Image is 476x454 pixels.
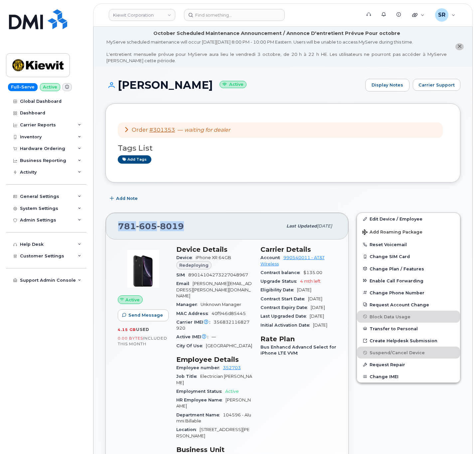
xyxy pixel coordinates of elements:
h3: Device Details [176,245,252,253]
a: Display Notes [365,79,409,91]
a: 990540011 - AT&T Wireless [260,255,325,266]
span: Contract Expiry Date [260,305,311,310]
button: Change Plan / Features [357,263,460,275]
span: Suspend/Cancel Device [370,350,425,355]
small: Active [220,81,246,88]
span: Add Roaming Package [362,229,422,236]
span: [DATE] [310,314,324,319]
span: Device [176,255,196,260]
button: Change Phone Number [357,287,460,299]
span: 605 [136,221,157,231]
span: iPhone XR 64GB [196,255,231,260]
span: Active IMEI [176,334,212,339]
span: [PERSON_NAME][EMAIL_ADDRESS][PERSON_NAME][DOMAIN_NAME] [176,281,252,298]
a: Create Helpdesk Submission [357,335,460,347]
span: used [136,327,149,332]
button: Add Roaming Package [357,225,460,238]
h3: Rate Plan [260,335,337,343]
span: Send Message [128,312,163,318]
button: Block Data Usage [357,311,460,323]
span: [DATE] [317,224,332,228]
span: Contract Start Date [260,296,308,301]
img: image20231002-3703462-u8y6nc.jpeg [123,249,163,289]
div: MyServe scheduled maintenance will occur [DATE][DATE] 8:00 PM - 10:00 PM Eastern. Users will be u... [106,39,447,64]
span: 0.00 Bytes [118,336,143,341]
span: 781 [118,221,184,231]
span: Redeploying [179,262,209,268]
span: Initial Activation Date [260,323,313,328]
div: October Scheduled Maintenance Announcement / Annonce D'entretient Prévue Pour octobre [153,30,400,37]
button: Request Account Change [357,299,460,311]
button: Request Repair [357,359,460,371]
span: $135.00 [303,270,322,275]
button: Enable Call Forwarding [357,275,460,287]
span: Contract balance [260,270,303,275]
span: Account [260,255,283,260]
span: Enable Call Forwarding [370,278,423,283]
span: Carrier Support [418,82,455,88]
span: Add Note [116,195,138,202]
h3: Business Unit [176,446,252,454]
iframe: Messenger Launcher [447,425,471,449]
span: Job Title [176,374,200,379]
button: Send Message [118,309,169,321]
button: Carrier Support [413,79,460,91]
h3: Employee Details [176,356,252,364]
span: SIM [176,272,188,277]
span: Last updated [286,224,317,228]
a: #301353 [149,127,175,133]
span: Eligibility Date [260,287,297,292]
span: [STREET_ADDRESS][PERSON_NAME] [176,427,249,438]
span: Active [225,389,239,394]
button: Add Note [105,193,143,205]
span: MAC Address [176,311,212,316]
span: Location [176,427,200,432]
span: Unknown Manager [201,302,241,307]
span: Last Upgraded Date [260,314,310,319]
span: Upgrade Status [260,279,300,284]
span: Change Plan / Features [370,266,424,271]
span: 104596 - Alumni Billable [176,412,251,423]
button: Reset Voicemail [357,238,460,250]
span: Order [132,127,148,133]
span: Employment Status [176,389,225,394]
span: Bus Enhancd Advancd Select for iPhone LTE VVM [260,345,336,356]
button: close notification [455,43,464,50]
span: 8019 [157,221,184,231]
span: City Of Use [176,343,206,348]
span: — [212,334,216,339]
span: Electrician [PERSON_NAME] [176,374,252,385]
button: Transfer to Personal [357,323,460,335]
span: Department Name [176,412,223,417]
span: [DATE] [313,323,327,328]
span: [DATE] [297,287,311,292]
button: Suspend/Cancel Device [357,347,460,359]
button: Change IMEI [357,371,460,382]
h3: Carrier Details [260,245,337,253]
a: Add tags [118,155,151,164]
button: Change SIM Card [357,250,460,262]
span: Carrier IMEI [176,320,214,325]
span: HR Employee Name [176,397,226,402]
a: 352703 [223,365,241,370]
span: Manager [176,302,201,307]
span: 89014104273227048967 [188,272,248,277]
span: — [178,127,230,133]
a: Edit Device / Employee [357,213,460,225]
span: [DATE] [311,305,325,310]
span: Active [125,297,140,303]
span: 40f946d85445 [212,311,246,316]
h3: Tags List [118,144,448,152]
span: [GEOGRAPHIC_DATA] [206,343,252,348]
span: Employee number [176,365,223,370]
h1: [PERSON_NAME] [105,79,362,91]
span: [DATE] [308,296,322,301]
em: waiting for dealer [184,127,230,133]
span: Email [176,281,193,286]
span: 4 mth left [300,279,321,284]
span: 4.15 GB [118,327,136,332]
